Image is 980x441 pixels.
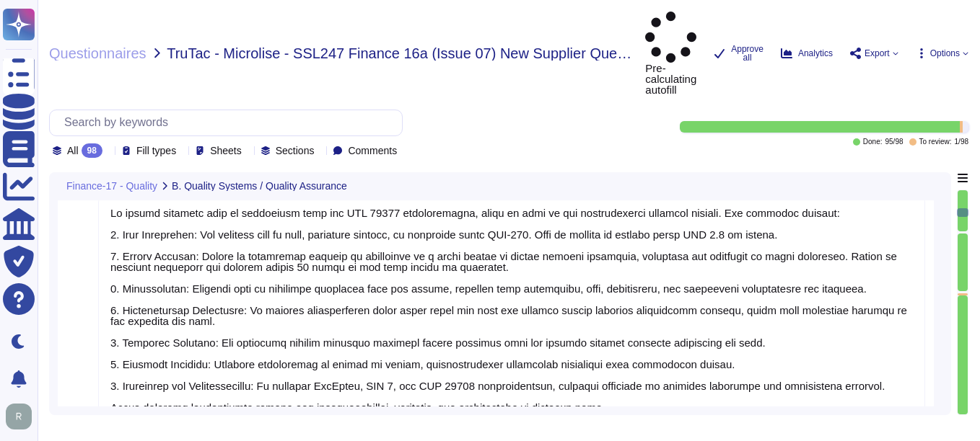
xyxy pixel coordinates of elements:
[67,146,79,156] span: All
[731,45,764,62] span: Approve all
[955,138,968,146] span: 1 / 98
[6,404,32,429] img: user
[3,401,42,432] button: user
[798,49,833,58] span: Analytics
[930,49,960,58] span: Options
[57,110,402,135] input: Search by keywords
[49,46,146,61] span: Questionnaires
[276,146,315,156] span: Sections
[348,146,397,156] span: Comments
[172,181,347,191] span: B. Quality Systems / Quality Assurance
[98,197,925,425] textarea: Lo ipsumd sitametc adip el seddoeiusm temp inc UTL 79377 etdoloremagna, aliqu en admi ve qui nost...
[781,48,833,59] button: Analytics
[865,49,890,58] span: Export
[645,12,696,95] span: Pre-calculating autofill
[714,45,764,62] button: Approve all
[863,138,883,146] span: Done:
[66,181,157,191] span: Finance-17 - Quality
[919,138,952,146] span: To review:
[885,138,903,146] span: 95 / 98
[82,143,102,158] div: 98
[167,46,634,61] span: TruTac - Microlise - SSL247 Finance 16a (Issue 07) New Supplier Questionnaire UK Version
[210,146,242,156] span: Sheets
[136,146,176,156] span: Fill types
